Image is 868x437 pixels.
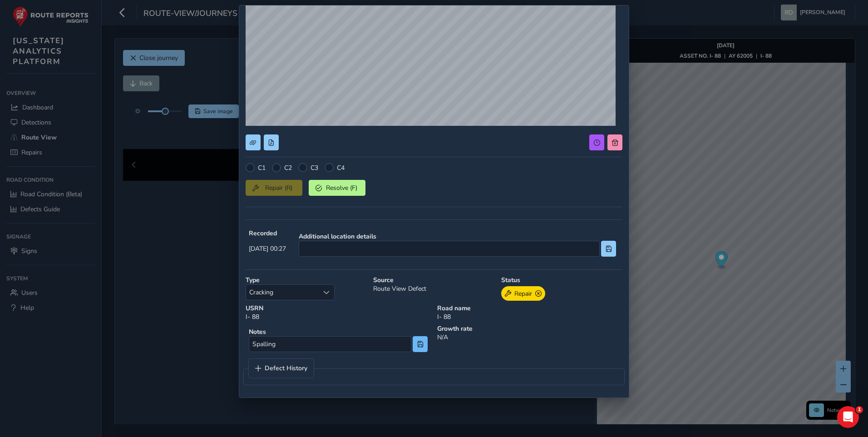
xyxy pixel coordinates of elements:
[337,164,345,172] label: C4
[299,232,616,241] strong: Additional location details
[325,184,359,192] span: Resolve (F)
[242,301,434,324] div: I- 88
[258,164,266,172] label: C1
[249,328,428,336] strong: Notes
[249,244,286,253] span: [DATE] 00:27
[434,301,626,324] div: I- 88
[311,164,318,172] label: C3
[373,276,494,284] strong: Source
[265,365,307,372] span: Defect History
[246,276,367,284] strong: Type
[370,273,498,304] div: Route View Defect
[514,289,532,298] span: Repair
[501,276,622,284] strong: Status
[437,304,622,313] strong: Road name
[856,406,863,413] span: 1
[246,285,319,300] span: Cracking
[309,180,365,196] button: Resolve (F)
[434,321,626,358] div: N/A
[284,164,292,172] label: C2
[246,304,431,313] strong: USRN
[249,359,314,378] a: Defect History
[837,406,859,428] iframe: Intercom live chat
[249,229,286,238] strong: Recorded
[319,285,334,300] div: Select a type
[437,324,622,333] strong: Growth rate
